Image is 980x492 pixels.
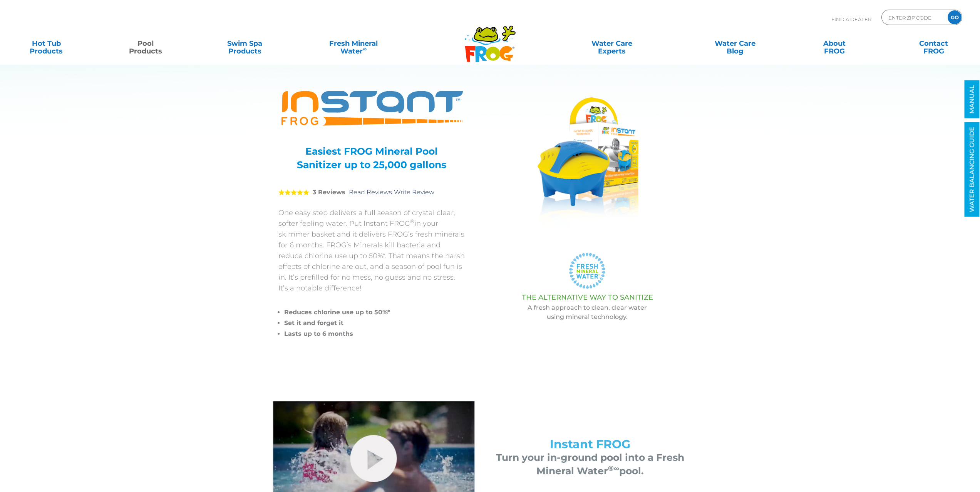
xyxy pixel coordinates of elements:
[410,218,414,224] sup: ®
[515,87,659,240] img: A product photo of the "FROG INSTANT" pool sanitizer with its packaging. The blue and yellow devi...
[461,15,520,62] img: Frog Products Logo
[550,437,630,451] span: Instant FROG
[313,188,345,196] strong: 3 Reviews
[549,36,675,51] a: Water CareExperts
[278,177,465,207] div: |
[284,329,465,339] li: Lasts up to 6 months
[796,36,873,51] a: AboutFROG
[284,307,465,318] li: Reduces chlorine use up to 50%*
[394,188,434,196] a: Write Review
[288,145,456,172] h3: Easiest FROG Mineral Pool Sanitizer up to 25,000 gallons
[278,207,465,294] p: One easy step delivers a full season of crystal clear, softer feeling water. Put Instant FROG in ...
[965,122,980,217] a: WATER BALANCING GUIDE
[349,188,392,196] a: Read Reviews
[895,36,972,51] a: ContactFROG
[278,87,465,131] img: Product Logo
[107,36,184,51] a: PoolProducts
[284,318,465,329] li: Set it and forget it
[948,10,962,24] input: GO
[305,36,402,51] a: Fresh MineralWater∞
[206,36,283,51] a: Swim SpaProducts
[831,10,871,29] p: Find A Dealer
[484,303,690,322] p: A fresh approach to clean, clear water using mineral technology.
[608,464,619,473] sup: ®∞
[363,46,367,52] sup: ∞
[965,80,980,118] a: MANUAL
[8,36,85,51] a: Hot TubProducts
[278,189,309,195] span: 5
[496,452,684,477] span: Turn your in-ground pool into a Fresh Mineral Water pool.
[484,294,690,301] h3: THE ALTERNATIVE WAY TO SANITIZE
[697,36,774,51] a: Water CareBlog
